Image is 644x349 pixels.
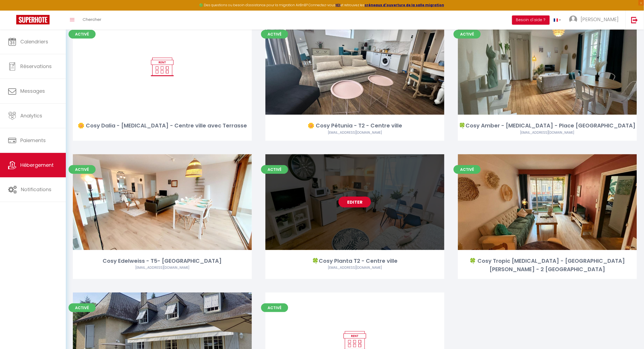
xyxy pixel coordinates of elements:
div: Airbnb [265,265,444,270]
a: Editer [339,197,371,207]
span: Messages [20,88,45,94]
button: Besoin d'aide ? [512,15,550,25]
span: Hébergement [20,162,54,168]
div: Airbnb [265,130,444,135]
span: [PERSON_NAME] [581,16,619,23]
div: 🍀Cosy Amber - [MEDICAL_DATA] - Place [GEOGRAPHIC_DATA] [458,121,637,130]
div: 🌼 Cosy Pétunia - T2 - Centre ville [265,121,444,130]
span: Activé [261,30,288,39]
span: Chercher [83,17,101,22]
span: Activé [261,165,288,174]
button: Ouvrir le widget de chat LiveChat [4,2,21,18]
a: ICI [336,3,341,7]
span: Activé [261,303,288,312]
div: 🍀Cosy Planta T2 - Centre ville [265,257,444,265]
div: Cosy Edelweiss - T5- [GEOGRAPHIC_DATA] [73,257,252,265]
a: Chercher [79,11,105,30]
div: 🌼 Cosy Dalia - [MEDICAL_DATA] - Centre ville avec Terrasse [73,121,252,130]
span: Activé [454,30,481,39]
a: créneaux d'ouverture de la salle migration [365,3,444,7]
span: Paiements [20,137,46,144]
span: Activé [69,165,96,174]
span: Activé [454,165,481,174]
img: Super Booking [16,15,50,24]
div: 🍀 Cosy Tropic [MEDICAL_DATA] - [GEOGRAPHIC_DATA][PERSON_NAME] - 2 [GEOGRAPHIC_DATA] [458,257,637,274]
a: ... [PERSON_NAME] [565,11,626,30]
span: Analytics [20,112,42,119]
div: Airbnb [458,130,637,135]
span: Calendriers [20,38,48,45]
img: logout [631,17,638,23]
span: Activé [69,303,96,312]
img: ... [569,15,577,24]
span: Notifications [21,186,51,193]
div: Airbnb [73,265,252,270]
span: Activé [69,30,96,39]
span: Réservations [20,63,52,70]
